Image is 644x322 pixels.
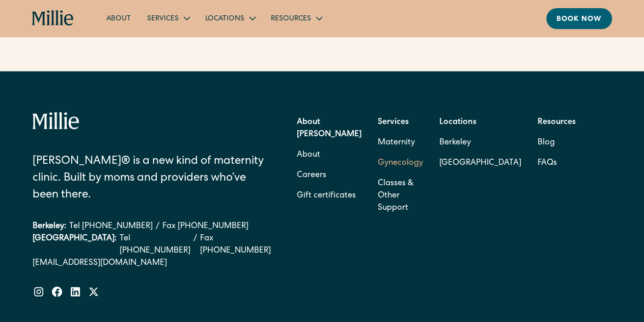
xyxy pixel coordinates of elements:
[378,118,409,127] strong: Services
[98,10,139,27] a: About
[33,154,271,204] div: [PERSON_NAME]® is a new kind of maternity clinic. Built by moms and providers who’ve been there.
[33,257,271,269] a: [EMAIL_ADDRESS][DOMAIN_NAME]
[120,233,190,257] a: Tel [PHONE_NUMBER]
[263,10,329,27] div: Resources
[538,133,555,153] a: Blog
[32,10,74,27] a: home
[271,14,311,24] div: Resources
[193,233,197,257] div: /
[33,233,117,257] div: [GEOGRAPHIC_DATA]:
[147,14,179,24] div: Services
[205,14,244,24] div: Locations
[162,220,248,233] a: Fax [PHONE_NUMBER]
[378,174,423,218] a: Classes & Other Support
[297,186,356,206] a: Gift certificates
[439,118,477,127] strong: Locations
[378,133,415,153] a: Maternity
[538,118,576,127] strong: Resources
[69,220,153,233] a: Tel [PHONE_NUMBER]
[378,153,423,174] a: Gynecology
[439,133,521,153] a: Berkeley
[546,8,612,29] a: Book now
[556,14,602,25] div: Book now
[297,145,320,165] a: About
[197,10,263,27] div: Locations
[297,165,326,186] a: Careers
[538,153,557,174] a: FAQs
[156,220,159,233] div: /
[139,10,197,27] div: Services
[297,118,361,139] strong: About [PERSON_NAME]
[33,220,66,233] div: Berkeley:
[439,153,521,174] a: [GEOGRAPHIC_DATA]
[200,233,271,257] a: Fax [PHONE_NUMBER]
